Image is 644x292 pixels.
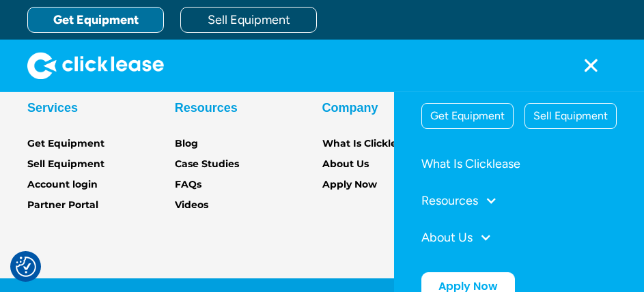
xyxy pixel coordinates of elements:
img: Revisit consent button [16,257,36,277]
div: About Us [421,224,617,250]
img: Clicklease logo [27,52,164,79]
div: Resources [421,188,617,214]
div: Sell Equipment [525,104,616,128]
a: What Is Clicklease [421,151,617,177]
div: Get Equipment [422,104,513,128]
div: Resources [421,194,478,207]
button: Consent Preferences [16,257,36,277]
div: menu [565,40,617,91]
a: Get Equipment [27,7,164,33]
a: Sell Equipment [180,7,317,33]
a: home [27,52,164,79]
div: About Us [421,231,473,244]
